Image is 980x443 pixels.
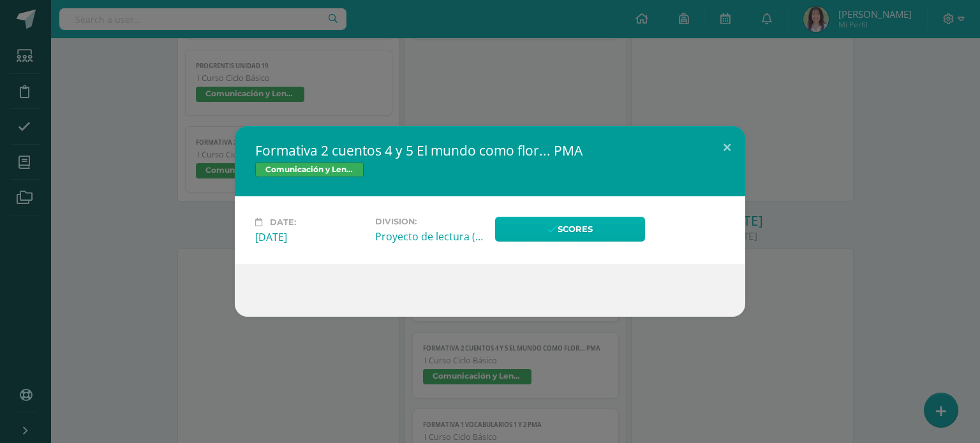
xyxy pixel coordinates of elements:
[375,217,485,226] label: Division:
[375,229,485,243] div: Proyecto de lectura (formativa)
[709,126,745,170] button: Close (Esc)
[255,142,725,159] h2: Formativa 2 cuentos 4 y 5 El mundo como flor... PMA
[495,217,645,242] a: Scores
[270,217,296,227] span: Date:
[255,162,364,177] a: Comunicación y Lenguaje, Idioma Español
[255,230,365,244] div: [DATE]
